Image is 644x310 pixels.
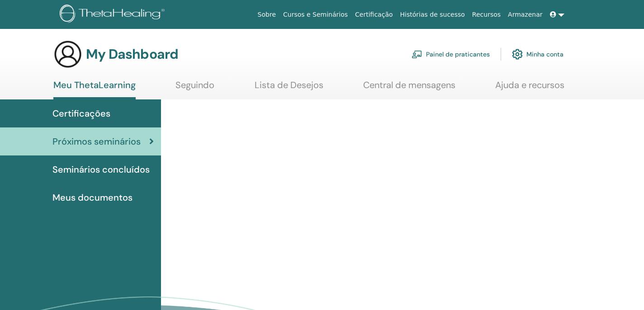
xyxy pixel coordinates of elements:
span: Meus documentos [52,191,133,204]
a: Minha conta [512,44,563,64]
span: Certificações [52,107,110,120]
img: cog.svg [512,47,523,62]
a: Certificação [351,6,396,23]
a: Recursos [469,6,504,23]
img: logo.png [60,5,168,25]
a: Meu ThetaLearning [53,80,136,99]
a: Sobre [254,6,279,23]
a: Painel de praticantes [412,44,490,64]
span: Seminários concluídos [52,163,150,176]
span: Próximos seminários [52,135,141,148]
a: Armazenar [504,6,546,23]
a: Ajuda e recursos [495,80,564,97]
h3: My Dashboard [86,46,178,62]
a: Central de mensagens [363,80,455,97]
a: Seguindo [175,80,214,97]
img: generic-user-icon.jpg [53,40,82,69]
a: Lista de Desejos [255,80,323,97]
a: Cursos e Seminários [279,6,351,23]
a: Histórias de sucesso [397,6,469,23]
img: chalkboard-teacher.svg [412,50,422,58]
